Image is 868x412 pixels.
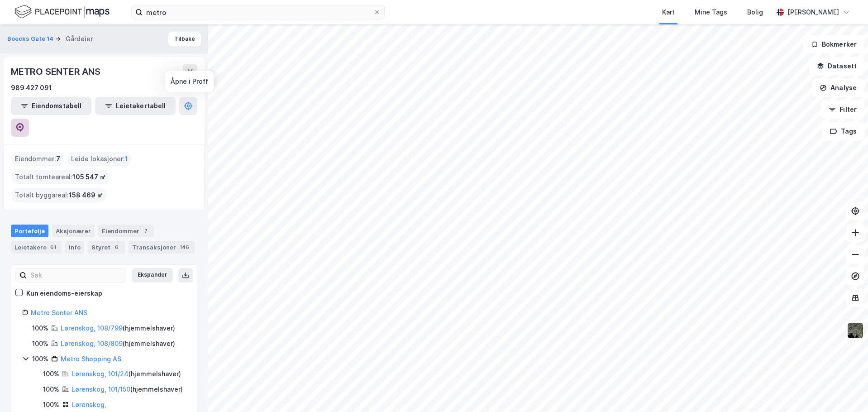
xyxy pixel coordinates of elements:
button: Eiendomstabell [11,97,91,115]
button: Bokmerker [803,35,864,53]
div: 61 [48,243,58,252]
div: 6 [112,243,121,252]
button: Ekspander [132,268,173,283]
div: Leietakere [11,241,62,254]
div: Portefølje [11,225,48,237]
div: 989 427 091 [11,82,52,93]
div: ( hjemmelshaver ) [61,338,175,349]
div: ( hjemmelshaver ) [61,323,175,334]
div: Aksjonærer [52,225,95,237]
div: ( hjemmelshaver ) [72,384,183,395]
div: Eiendommer [98,225,154,237]
button: Filter [821,101,864,119]
div: Info [65,241,84,254]
div: Styret [88,241,125,254]
a: Lørenskog, 108/799 [61,324,123,332]
button: Leietakertabell [95,97,176,115]
div: Kart [662,7,675,18]
div: Totalt tomteareal : [11,170,110,184]
a: Metro Senter ANS [31,309,87,316]
div: Bolig [747,7,763,18]
img: 9k= [847,322,864,339]
input: Søk [27,268,126,282]
div: 7 [141,226,150,235]
span: 105 547 ㎡ [72,172,106,182]
button: Analyse [812,79,864,97]
div: 100% [43,399,59,410]
div: Eiendommer : [11,152,64,166]
div: METRO SENTER ANS [11,64,102,79]
a: Lørenskog, 101/24 [72,370,129,378]
a: Lørenskog, 108/809 [61,340,123,347]
div: [PERSON_NAME] [787,7,839,18]
iframe: Chat Widget [823,369,868,412]
button: Tags [822,122,864,140]
div: ( hjemmelshaver ) [72,369,181,379]
button: Tilbake [168,32,201,46]
div: 100% [32,354,48,364]
div: 100% [32,338,48,349]
div: Kun eiendoms-eierskap [26,288,102,299]
a: Lørenskog, 101/150 [72,385,130,393]
span: 7 [56,153,60,164]
div: Leide lokasjoner : [67,152,132,166]
div: 100% [32,323,48,334]
span: 158 469 ㎡ [69,190,103,201]
div: 146 [178,243,191,252]
div: Mine Tags [695,7,727,18]
span: 1 [125,153,128,164]
input: Søk på adresse, matrikkel, gårdeiere, leietakere eller personer [143,5,373,19]
img: logo.f888ab2527a4732fd821a326f86c7f29.svg [14,4,110,20]
div: 100% [43,384,59,395]
button: Datasett [809,57,864,75]
div: Totalt byggareal : [11,188,107,202]
div: 100% [43,369,59,379]
a: Metro Shopping AS [61,355,121,363]
button: Boecks Gate 14 [7,34,55,43]
div: Transaksjoner [129,241,195,254]
div: Gårdeier [66,34,93,44]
